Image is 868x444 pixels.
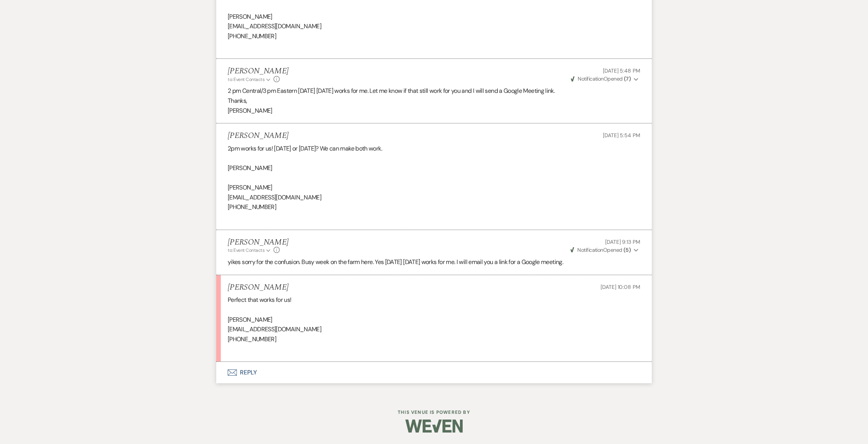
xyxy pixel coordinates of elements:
[228,283,288,292] h5: [PERSON_NAME]
[228,247,264,253] span: to: Event Contacts
[603,132,640,139] span: [DATE] 5:54 PM
[570,75,640,83] button: NotificationOpened (7)
[228,295,640,354] div: Perfect that works for us! [PERSON_NAME] [EMAIL_ADDRESS][DOMAIN_NAME] [PHONE_NUMBER]
[228,247,272,254] button: to: Event Contacts
[601,284,640,290] span: [DATE] 10:08 PM
[570,246,631,253] span: Opened
[228,144,640,222] div: 2pm works for us! [DATE] or [DATE]? We can make both work. [PERSON_NAME] [PERSON_NAME] [EMAIL_ADD...
[624,75,631,82] strong: ( 7 )
[228,76,272,83] button: to: Event Contacts
[228,131,288,141] h5: [PERSON_NAME]
[405,413,463,439] img: Weven Logo
[228,257,640,267] p: yikes sorry for the confusion. Busy week on the farm here. Yes [DATE] [DATE] works for me. I will...
[216,362,652,383] button: Reply
[228,66,288,76] h5: [PERSON_NAME]
[577,246,603,253] span: Notification
[569,246,640,254] button: NotificationOpened (5)
[228,76,264,83] span: to: Event Contacts
[228,106,640,116] p: [PERSON_NAME]
[228,96,640,106] p: Thanks,
[578,75,603,82] span: Notification
[623,246,631,253] strong: ( 5 )
[605,238,640,245] span: [DATE] 9:13 PM
[228,86,640,96] p: 2 pm Central/3 pm Eastern [DATE] [DATE] works for me. Let me know if that still work for you and ...
[571,75,631,82] span: Opened
[603,67,640,74] span: [DATE] 5:48 PM
[228,238,288,247] h5: [PERSON_NAME]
